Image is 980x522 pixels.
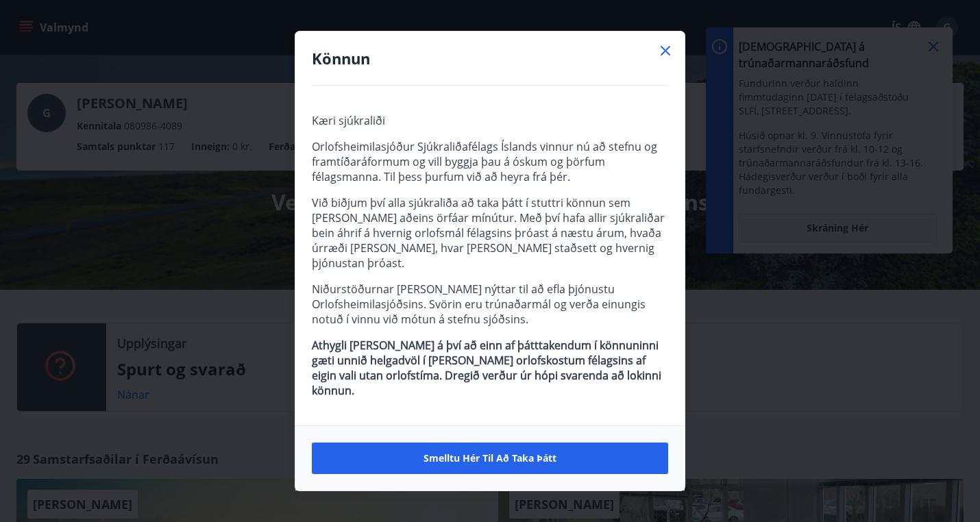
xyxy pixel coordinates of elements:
[312,282,668,327] p: Niðurstöðurnar [PERSON_NAME] nýttar til að efla þjónustu Orlofsheimilasjóðsins. Svörin eru trúnað...
[424,451,556,465] span: Smelltu hér til að taka þátt
[312,139,668,184] p: Orlofsheimilasjóður Sjúkraliðafélags Íslands vinnur nú að stefnu og framtíðaráformum og vill bygg...
[312,443,668,474] button: Smelltu hér til að taka þátt
[312,113,668,128] p: Kæri sjúkraliði
[312,338,661,398] strong: Athygli [PERSON_NAME] á því að einn af þátttakendum í könnuninni gæti unnið helgadvöl í [PERSON_N...
[312,195,668,271] p: Við biðjum því alla sjúkraliða að taka þátt í stuttri könnun sem [PERSON_NAME] aðeins örfáar mínú...
[312,48,668,69] h4: Könnun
